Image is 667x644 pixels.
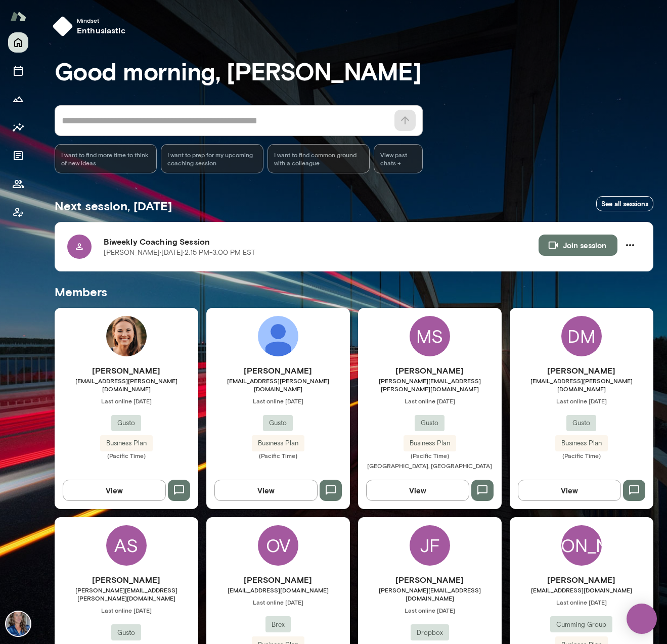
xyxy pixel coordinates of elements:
[539,235,617,256] button: Join session
[55,606,198,614] span: Last online [DATE]
[404,438,456,448] span: Business Plan
[55,364,198,377] h6: [PERSON_NAME]
[55,144,157,173] div: I want to find more time to think of new ideas
[214,480,318,501] button: View
[358,606,502,614] span: Last online [DATE]
[358,364,502,377] h6: [PERSON_NAME]
[265,620,291,630] span: Brex
[8,117,28,137] button: Insights
[8,61,28,81] button: Sessions
[77,24,125,36] h6: enthusiastic
[410,316,450,356] div: MS
[561,525,602,566] div: [PERSON_NAME]
[206,451,350,459] span: (Pacific Time)
[55,451,198,459] span: (Pacific Time)
[555,438,608,448] span: Business Plan
[258,525,298,566] div: OV
[104,248,255,258] p: [PERSON_NAME] · [DATE] · 2:15 PM-3:00 PM EST
[374,144,422,173] span: View past chats ->
[510,397,653,405] span: Last online [DATE]
[8,202,28,222] button: Client app
[252,438,304,448] span: Business Plan
[358,574,502,586] h6: [PERSON_NAME]
[206,586,350,594] span: [EMAIL_ADDRESS][DOMAIN_NAME]
[358,451,502,459] span: (Pacific Time)
[206,377,350,393] span: [EMAIL_ADDRESS][PERSON_NAME][DOMAIN_NAME]
[53,16,73,36] img: mindset
[8,146,28,166] button: Documents
[366,480,469,501] button: View
[106,316,147,356] img: Izzy Rogner
[510,451,653,459] span: (Pacific Time)
[268,144,370,173] div: I want to find common ground with a colleague
[410,525,450,566] div: JF
[111,628,141,638] span: Gusto
[206,364,350,377] h6: [PERSON_NAME]
[55,377,198,393] span: [EMAIL_ADDRESS][PERSON_NAME][DOMAIN_NAME]
[510,598,653,606] span: Last online [DATE]
[167,151,257,167] span: I want to prep for my upcoming coaching session
[367,462,492,469] span: [GEOGRAPHIC_DATA], [GEOGRAPHIC_DATA]
[510,574,653,586] h6: [PERSON_NAME]
[104,236,539,248] h6: Biweekly Coaching Session
[6,612,30,636] img: Nicole Menkhoff
[77,16,125,24] span: Mindset
[111,418,141,428] span: Gusto
[206,397,350,405] span: Last online [DATE]
[411,628,449,638] span: Dropbox
[566,418,596,428] span: Gusto
[274,151,364,167] span: I want to find common ground with a colleague
[161,144,263,173] div: I want to prep for my upcoming coaching session
[55,574,198,586] h6: [PERSON_NAME]
[263,418,293,428] span: Gusto
[206,574,350,586] h6: [PERSON_NAME]
[518,480,621,501] button: View
[561,316,602,356] div: DM
[55,198,172,214] h5: Next session, [DATE]
[55,397,198,405] span: Last online [DATE]
[510,586,653,594] span: [EMAIL_ADDRESS][DOMAIN_NAME]
[510,377,653,393] span: [EMAIL_ADDRESS][PERSON_NAME][DOMAIN_NAME]
[358,586,502,602] span: [PERSON_NAME][EMAIL_ADDRESS][DOMAIN_NAME]
[55,586,198,602] span: [PERSON_NAME][EMAIL_ADDRESS][PERSON_NAME][DOMAIN_NAME]
[100,438,153,448] span: Business Plan
[510,364,653,377] h6: [PERSON_NAME]
[49,12,134,40] button: Mindsetenthusiastic
[8,32,28,53] button: Home
[106,525,147,566] div: AS
[55,57,653,85] h3: Good morning, [PERSON_NAME]
[206,598,350,606] span: Last online [DATE]
[61,151,151,167] span: I want to find more time to think of new ideas
[55,284,653,300] h5: Members
[63,480,166,501] button: View
[10,7,26,26] img: Mento
[358,377,502,393] span: [PERSON_NAME][EMAIL_ADDRESS][PERSON_NAME][DOMAIN_NAME]
[596,196,653,212] a: See all sessions
[415,418,444,428] span: Gusto
[8,89,28,109] button: Growth Plan
[550,620,612,630] span: Cumming Group
[258,316,298,356] img: Aoife Duffy
[358,397,502,405] span: Last online [DATE]
[8,174,28,194] button: Members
